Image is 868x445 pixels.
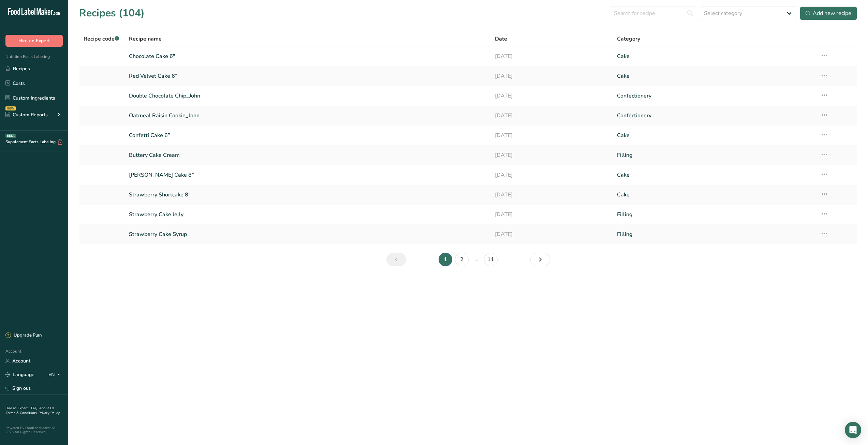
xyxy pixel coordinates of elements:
button: Hire an Expert [5,35,63,47]
a: Next page [530,253,550,266]
a: [DATE] [495,69,609,83]
input: Search for recipe [610,6,697,20]
div: Powered By FoodLabelMaker © 2025 All Rights Reserved [5,426,63,434]
a: [DATE] [495,207,609,222]
a: [DATE] [495,188,609,202]
div: EN [48,371,63,379]
a: Strawberry Cake Syrup [129,227,487,241]
a: Page 11. [484,253,498,266]
div: Add new recipe [806,9,851,17]
a: Page 2. [455,253,469,266]
a: Confectionery [617,89,812,103]
a: Strawberry Shortcake 8" [129,188,487,202]
a: Double Chocolate Chip_John [129,89,487,103]
h1: Recipes (104) [79,5,145,21]
a: [PERSON_NAME] Cake 8” [129,168,487,182]
span: Recipe name [129,35,162,43]
div: Open Intercom Messenger [845,422,861,438]
a: Cake [617,168,812,182]
a: Cake [617,188,812,202]
a: Confetti Cake 6” [129,128,487,143]
a: Cake [617,69,812,83]
div: BETA [5,134,16,138]
a: Oatmeal Raisin Cookie_John [129,108,487,123]
div: NEW [5,106,16,110]
a: [DATE] [495,168,609,182]
a: [DATE] [495,89,609,103]
a: Strawberry Cake Jelly [129,207,487,222]
a: Red Velvet Cake 6” [129,69,487,83]
div: Custom Reports [5,111,48,118]
a: Filling [617,148,812,162]
a: Hire an Expert . [5,406,30,411]
a: Privacy Policy [39,411,60,415]
span: Date [495,35,507,43]
span: Recipe code [84,35,119,43]
a: About Us . [5,406,54,415]
a: Filling [617,207,812,222]
a: FAQ . [31,406,39,411]
a: [DATE] [495,108,609,123]
a: Chocolate Cake 6" [129,49,487,63]
a: Cake [617,49,812,63]
div: Upgrade Plan [5,332,42,339]
a: [DATE] [495,49,609,63]
a: Buttery Cake Cream [129,148,487,162]
a: Confectionery [617,108,812,123]
a: Cake [617,128,812,143]
a: [DATE] [495,128,609,143]
a: Language [5,369,34,381]
a: Terms & Conditions . [6,411,39,415]
button: Add new recipe [800,6,857,20]
a: Filling [617,227,812,241]
a: [DATE] [495,227,609,241]
a: [DATE] [495,148,609,162]
span: Category [617,35,640,43]
a: Previous page [386,253,406,266]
